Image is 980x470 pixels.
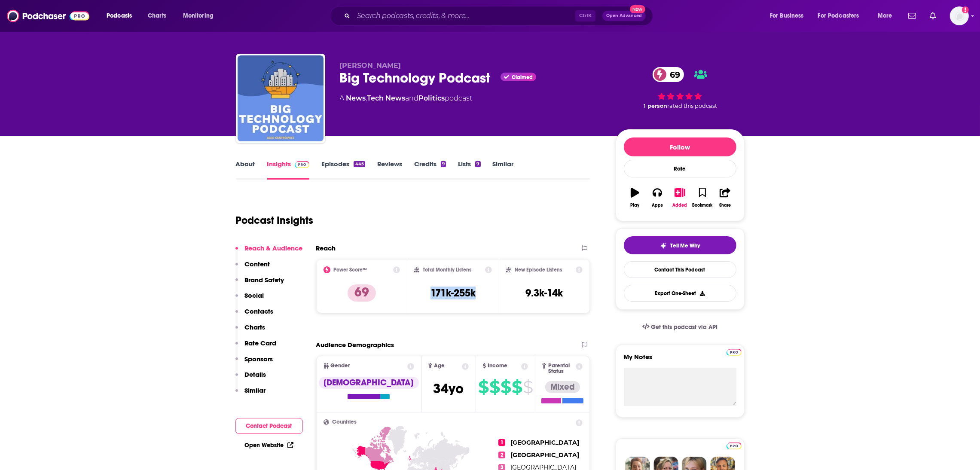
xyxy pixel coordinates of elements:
[346,94,366,102] a: News
[624,285,736,302] button: Export One-Sheet
[719,203,731,208] div: Share
[319,377,419,389] div: [DEMOGRAPHIC_DATA]
[235,260,270,276] button: Content
[488,363,507,369] span: Income
[606,14,642,18] span: Open Advanced
[692,203,712,208] div: Bookmark
[515,267,562,273] h2: New Episode Listens
[142,9,171,23] a: Charts
[434,363,445,369] span: Age
[602,11,646,21] button: Open AdvancedNew
[354,9,575,23] input: Search podcasts, credits, & more...
[267,160,310,180] a: InsightsPodchaser Pro
[624,137,736,156] button: Follow
[183,10,214,22] span: Monitoring
[661,67,684,82] span: 69
[646,182,669,213] button: Apps
[872,9,903,23] button: open menu
[235,244,303,260] button: Reach & Audience
[238,55,324,141] img: Big Technology Podcast
[334,267,367,273] h2: Power Score™
[818,10,859,22] span: For Podcasters
[644,103,668,109] span: 1 person
[316,244,336,252] h2: Reach
[624,353,736,368] label: My Notes
[377,160,402,180] a: Reviews
[616,61,745,115] div: 69 1 personrated this podcast
[727,349,742,356] img: Podchaser Pro
[635,317,725,338] a: Get this podcast via API
[624,236,736,254] button: tell me why sparkleTell Me Why
[441,161,446,167] div: 9
[668,103,717,109] span: rated this podcast
[245,323,266,331] p: Charts
[236,214,314,227] h1: Podcast Insights
[235,291,264,307] button: Social
[673,203,687,208] div: Added
[236,160,255,180] a: About
[245,260,270,268] p: Content
[414,160,446,180] a: Credits9
[905,9,919,23] a: Show notifications dropdown
[235,323,266,339] button: Charts
[338,6,661,26] div: Search podcasts, credits, & more...
[624,261,736,278] a: Contact This Podcast
[235,307,274,323] button: Contacts
[245,339,277,347] p: Rate Card
[316,341,394,349] h2: Audience Demographics
[962,6,969,13] svg: Add a profile image
[727,348,742,356] a: Pro website
[245,244,303,252] p: Reach & Audience
[950,6,969,25] span: Logged in as LindaBurns
[340,61,401,70] span: [PERSON_NAME]
[764,9,815,23] button: open menu
[245,355,273,363] p: Sponsors
[727,441,742,449] a: Pro website
[235,370,266,386] button: Details
[245,276,284,284] p: Brand Safety
[727,443,742,449] img: Podchaser Pro
[419,94,445,102] a: Politics
[148,10,166,22] span: Charts
[433,380,464,397] span: 34 yo
[430,287,476,299] h3: 171k-255k
[652,203,663,208] div: Apps
[245,307,274,315] p: Contacts
[812,9,872,23] button: open menu
[340,93,473,104] div: A podcast
[489,380,500,394] span: $
[624,182,646,213] button: Play
[331,363,350,369] span: Gender
[366,94,367,102] span: ,
[669,182,691,213] button: Added
[878,10,892,22] span: More
[295,161,310,168] img: Podchaser Pro
[714,182,736,213] button: Share
[498,439,505,446] span: 1
[498,452,505,458] span: 2
[770,10,804,22] span: For Business
[510,439,579,446] span: [GEOGRAPHIC_DATA]
[406,94,419,102] span: and
[926,9,940,23] a: Show notifications dropdown
[235,355,273,371] button: Sponsors
[523,380,533,394] span: $
[512,380,522,394] span: $
[245,370,266,378] p: Details
[512,75,533,79] span: Claimed
[423,267,471,273] h2: Total Monthly Listens
[245,442,293,449] a: Open Website
[653,67,684,82] a: 69
[235,418,303,434] button: Contact Podcast
[660,242,667,249] img: tell me why sparkle
[651,324,717,331] span: Get this podcast via API
[348,284,376,302] p: 69
[458,160,480,180] a: Lists9
[950,6,969,25] button: Show profile menu
[245,386,266,394] p: Similar
[245,291,264,299] p: Social
[7,8,89,24] img: Podchaser - Follow, Share and Rate Podcasts
[526,287,563,299] h3: 9.3k-14k
[624,160,736,177] div: Rate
